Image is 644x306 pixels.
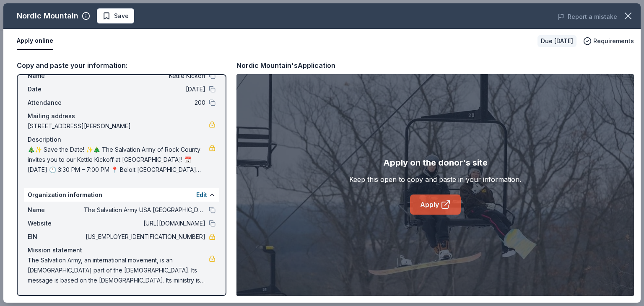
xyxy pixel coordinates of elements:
span: Attendance [28,98,84,108]
span: Name [28,205,84,215]
div: Organization information [24,188,219,202]
div: Mailing address [28,111,216,121]
span: Date [28,84,84,94]
div: Description [28,135,216,145]
span: 🎄✨ Save the Date! ✨🎄 The Salvation Army of Rock County invites you to our Kettle Kickoff at [GEOG... [28,145,209,175]
span: Requirements [593,36,634,46]
button: Report a mistake [558,12,617,22]
span: The Salvation Army, an international movement, is an [DEMOGRAPHIC_DATA] part of the [DEMOGRAPHIC_... [28,255,209,285]
span: Name [28,71,84,81]
span: Save [114,11,129,21]
span: Website [28,218,84,228]
span: [STREET_ADDRESS][PERSON_NAME] [28,121,209,131]
div: Copy and paste your information: [17,60,226,71]
div: Due [DATE] [538,35,576,47]
span: The Salvation Army USA [GEOGRAPHIC_DATA] [84,205,205,215]
a: Apply [410,194,461,215]
button: Apply online [17,32,53,50]
button: Save [97,8,134,23]
div: Nordic Mountain [17,9,78,23]
div: Nordic Mountain's Application [236,60,335,71]
span: [URL][DOMAIN_NAME] [84,218,205,228]
span: 200 [84,98,205,108]
button: Requirements [583,36,634,46]
span: [DATE] [84,84,205,94]
span: Kettle Kickoff [84,71,205,81]
div: Keep this open to copy and paste in your information. [349,174,521,184]
button: Edit [196,190,207,200]
span: [US_EMPLOYER_IDENTIFICATION_NUMBER] [84,232,205,242]
div: Apply on the donor's site [383,156,488,169]
div: Mission statement [28,245,216,255]
span: EIN [28,232,84,242]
